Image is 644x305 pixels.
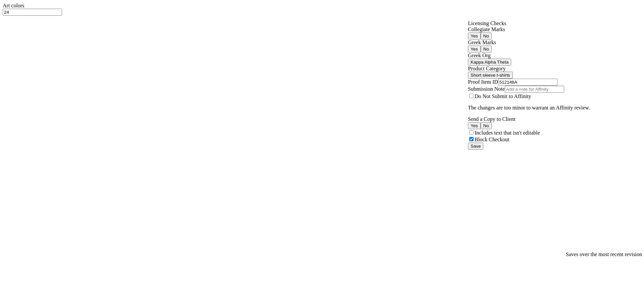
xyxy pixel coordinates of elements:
input: Add a note for Affinity [505,86,564,93]
label: Do Not Submit to Affinity [475,93,531,99]
div: Saves over the most recent revision [566,251,642,257]
div: Collegiate Marks [468,26,590,32]
button: Kappa Alpha Theta [468,59,511,66]
label: Block Checkout [475,137,509,142]
div: Licensing Checks [468,20,590,26]
div: Greek Marks [468,40,590,46]
p: The changes are too minor to warrant an Affinity review. [468,105,590,111]
button: Save [468,143,483,150]
button: Yes [468,122,481,129]
input: – – [3,9,62,16]
button: No [481,122,492,129]
div: Send a Copy to Client [468,116,590,122]
button: No [481,46,492,53]
label: Proof Item ID [468,79,498,85]
button: Yes [468,32,481,40]
button: Yes [468,46,481,53]
button: Short sleeve t-shirts [468,72,513,79]
label: Submission Note [468,86,505,92]
label: Includes text that isn't editable [475,130,540,136]
label: Greek Org [468,53,491,58]
button: No [481,32,492,40]
label: Product Category [468,66,505,71]
div: Art colors [3,3,641,9]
